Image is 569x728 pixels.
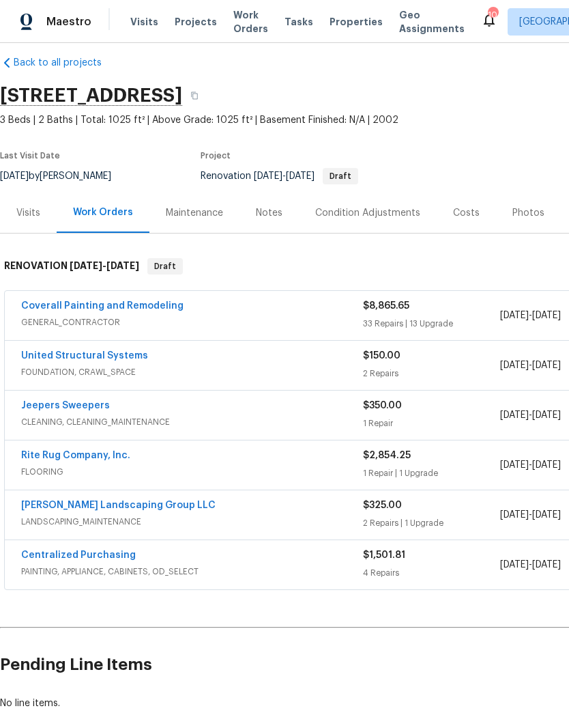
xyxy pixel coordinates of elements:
span: Project [201,152,231,160]
div: 1 Repair | 1 Upgrade [363,466,499,480]
span: [DATE] [532,311,561,320]
span: Maestro [46,15,91,29]
div: 33 Repairs | 13 Upgrade [363,317,499,331]
span: $2,854.25 [363,451,411,460]
span: - [500,508,561,522]
div: 4 Repairs [363,566,499,580]
a: [PERSON_NAME] Landscaping Group LLC [21,501,216,510]
span: FOUNDATION, CRAWL_SPACE [21,365,363,379]
span: [DATE] [500,410,529,420]
span: - [500,359,561,372]
div: Visits [16,206,40,220]
a: Coverall Painting and Remodeling [21,301,184,311]
span: GENERAL_CONTRACTOR [21,316,363,329]
span: FLOORING [21,465,363,479]
span: Projects [175,15,217,29]
span: LANDSCAPING_MAINTENANCE [21,515,363,529]
span: [DATE] [286,171,315,181]
div: 2 Repairs | 1 Upgrade [363,516,499,530]
div: Photos [512,206,544,220]
div: 10 [488,8,497,22]
span: - [254,171,315,181]
div: Notes [256,206,282,220]
a: Rite Rug Company, Inc. [21,451,130,460]
span: $325.00 [363,501,402,510]
span: Work Orders [233,8,268,36]
span: [DATE] [500,311,529,320]
span: - [500,408,561,422]
span: [DATE] [106,261,139,270]
span: [DATE] [532,460,561,470]
div: Condition Adjustments [315,206,420,220]
span: [DATE] [500,361,529,370]
span: - [500,309,561,322]
div: 1 Repair [363,417,499,430]
span: $1,501.81 [363,550,405,560]
h6: RENOVATION [4,258,139,275]
span: $150.00 [363,351,400,361]
div: 2 Repairs [363,367,499,380]
a: Jeepers Sweepers [21,401,110,410]
span: $8,865.65 [363,301,409,311]
span: Visits [130,15,158,29]
button: Copy Address [182,83,207,108]
div: Work Orders [73,206,133,219]
a: Centralized Purchasing [21,550,136,560]
span: Tasks [284,17,313,27]
span: CLEANING, CLEANING_MAINTENANCE [21,415,363,429]
span: [DATE] [532,510,561,520]
a: United Structural Systems [21,351,148,361]
span: [DATE] [500,460,529,470]
span: Renovation [201,171,358,181]
span: [DATE] [532,410,561,420]
span: [DATE] [500,560,529,570]
span: PAINTING, APPLIANCE, CABINETS, OD_SELECT [21,565,363,578]
span: [DATE] [532,361,561,370]
span: Geo Assignments [399,8,465,36]
span: [DATE] [254,171,282,181]
span: Draft [149,260,181,273]
span: - [70,261,139,270]
span: [DATE] [532,560,561,570]
span: - [500,458,561,472]
span: - [500,558,561,572]
span: $350.00 [363,401,402,410]
span: [DATE] [70,261,102,270]
span: [DATE] [500,510,529,520]
div: Costs [453,206,480,220]
span: Draft [324,172,357,180]
div: Maintenance [166,206,223,220]
span: Properties [330,15,383,29]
